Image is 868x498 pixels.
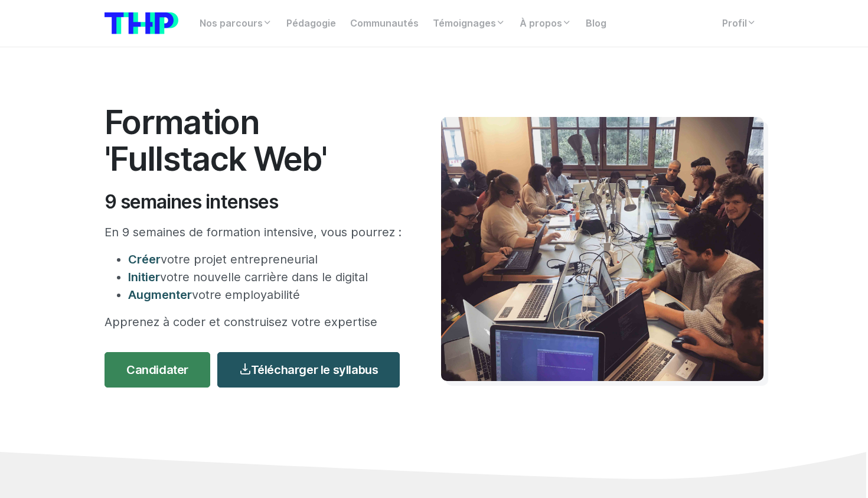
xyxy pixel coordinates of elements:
span: Initier [128,270,160,284]
p: En 9 semaines de formation intensive, vous pourrez : [105,223,406,241]
li: votre nouvelle carrière dans le digital [128,268,406,286]
a: Candidater [105,352,210,388]
a: Nos parcours [192,12,279,35]
a: À propos [513,12,579,35]
a: Pédagogie [279,12,343,35]
h2: 9 semaines intenses [105,191,406,213]
img: logo [105,12,178,34]
a: Blog [579,12,614,35]
img: Travail [441,117,763,381]
a: Communautés [343,12,426,35]
h1: Formation 'Fullstack Web' [105,104,406,177]
li: votre employabilité [128,286,406,304]
span: Créer [128,252,161,266]
a: Profil [715,12,763,35]
a: Témoignages [426,12,513,35]
span: Augmenter [128,288,192,302]
li: votre projet entrepreneurial [128,250,406,268]
p: Apprenez à coder et construisez votre expertise [105,313,406,331]
a: Télécharger le syllabus [217,352,400,388]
